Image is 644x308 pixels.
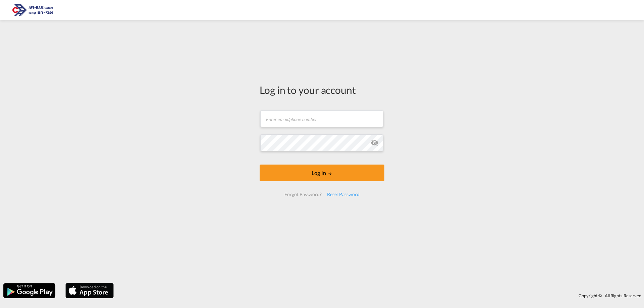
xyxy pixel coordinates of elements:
[65,283,114,299] img: apple.png
[10,3,55,18] img: 166978e0a5f911edb4280f3c7a976193.png
[117,290,644,301] div: Copyright © . All Rights Reserved
[3,283,56,299] img: google.png
[260,83,384,97] div: Log in to your account
[371,139,379,147] md-icon: icon-eye-off
[282,188,324,200] div: Forgot Password?
[260,165,384,181] button: LOGIN
[324,188,362,200] div: Reset Password
[260,110,383,127] input: Enter email/phone number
